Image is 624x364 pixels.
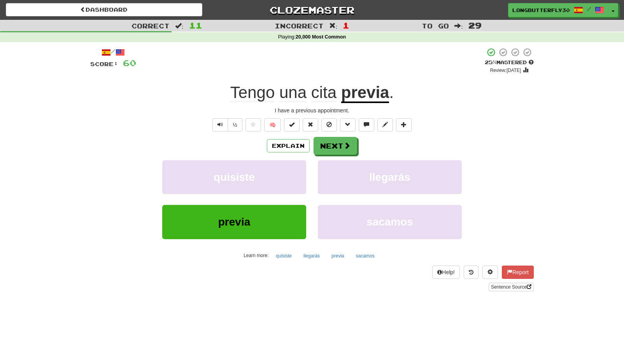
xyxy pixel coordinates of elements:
[343,21,349,30] span: 1
[244,253,268,258] small: Learn more:
[502,266,534,279] button: Report
[369,171,410,183] span: llegarás
[327,250,349,262] button: previa
[485,59,534,66] div: Mastered
[162,205,306,239] button: previa
[131,22,170,30] span: Correct
[228,118,242,131] button: ½
[464,266,479,279] button: Round history (alt+y)
[422,22,449,30] span: To go
[175,23,184,29] span: :
[489,283,534,291] a: Sentence Source
[267,139,310,152] button: Explain
[512,7,570,14] span: LongButterfly3024
[314,137,357,155] button: Next
[396,118,412,131] button: Add to collection (alt+a)
[162,160,306,194] button: quisiste
[468,21,482,30] span: 29
[340,118,356,131] button: Grammar (alt+g)
[321,118,337,131] button: Ignore sentence (alt+i)
[214,171,255,183] span: quisiste
[212,118,228,131] button: Play sentence audio (ctl+space)
[90,47,136,57] div: /
[359,118,374,131] button: Discuss sentence (alt+u)
[230,83,275,102] span: Tengo
[329,23,338,29] span: :
[284,118,300,131] button: Set this sentence to 100% Mastered (alt+m)
[90,107,534,114] div: I have a previous appointment.
[454,23,463,29] span: :
[490,68,521,73] small: Review: [DATE]
[218,216,251,228] span: previa
[211,118,242,131] div: Text-to-speech controls
[296,34,346,40] strong: 20,000 Most Common
[352,250,379,262] button: sacamos
[587,6,591,12] span: /
[214,3,410,17] a: Clozemaster
[279,83,307,102] span: una
[311,83,337,102] span: cita
[318,160,462,194] button: llegarás
[432,266,460,279] button: Help!
[341,83,389,103] u: previa
[366,216,413,228] span: sacamos
[245,118,261,131] button: Favorite sentence (alt+f)
[318,205,462,239] button: sacamos
[299,250,324,262] button: llegarás
[508,3,608,17] a: LongButterfly3024 /
[6,3,202,16] a: Dashboard
[485,59,496,65] span: 25 %
[303,118,318,131] button: Reset to 0% Mastered (alt+r)
[272,250,296,262] button: quisiste
[264,118,281,131] button: 🧠
[189,21,202,30] span: 11
[377,118,393,131] button: Edit sentence (alt+d)
[275,22,324,30] span: Incorrect
[90,61,118,67] span: Score:
[123,58,136,68] span: 60
[389,83,394,101] span: .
